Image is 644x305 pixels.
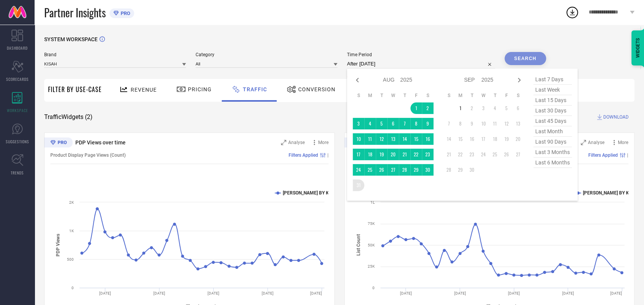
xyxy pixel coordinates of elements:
span: last week [533,85,572,95]
span: More [318,140,329,145]
text: [DATE] [400,291,412,295]
text: 75K [368,221,375,226]
td: Thu Sep 04 2025 [489,102,501,114]
span: TRENDS [11,170,24,176]
input: Select time period [347,59,495,69]
td: Sun Sep 21 2025 [443,149,455,160]
div: Premium [44,137,73,149]
text: 2K [69,200,74,204]
span: Conversion [298,86,335,92]
text: [DATE] [508,291,520,295]
td: Tue Sep 02 2025 [466,102,478,114]
span: | [627,152,628,158]
text: 0 [71,286,74,290]
th: Thursday [489,92,501,99]
text: 25K [368,264,375,268]
span: last 90 days [533,137,572,147]
td: Sun Aug 24 2025 [353,164,364,176]
td: Sun Sep 14 2025 [443,133,455,145]
span: last 7 days [533,74,572,85]
th: Tuesday [466,92,478,99]
span: Analyse [288,140,305,145]
text: [PERSON_NAME] BY KISAH [583,190,639,196]
span: Product Display Page Views (Count) [50,152,126,158]
td: Mon Sep 01 2025 [455,102,466,114]
td: Fri Aug 22 2025 [410,149,422,160]
text: [DATE] [262,291,274,295]
th: Sunday [443,92,455,99]
span: last 45 days [533,116,572,126]
svg: Zoom [581,140,586,145]
text: [DATE] [562,291,574,295]
span: PRO [119,10,130,16]
span: Time Period [347,52,495,57]
td: Thu Sep 11 2025 [489,118,501,129]
tspan: List Count [355,234,361,256]
td: Wed Sep 03 2025 [478,102,489,114]
tspan: PDP Views [55,233,61,256]
text: 1K [69,229,74,233]
td: Wed Aug 13 2025 [387,133,399,145]
span: | [327,152,329,158]
span: WORKSPACE [7,107,28,113]
div: Next month [515,75,524,85]
text: [DATE] [207,291,219,295]
td: Tue Sep 23 2025 [466,149,478,160]
td: Fri Aug 08 2025 [410,118,422,129]
td: Sun Sep 28 2025 [443,164,455,176]
td: Tue Aug 19 2025 [376,149,387,160]
span: last 30 days [533,106,572,116]
td: Mon Sep 15 2025 [455,133,466,145]
td: Sun Aug 17 2025 [353,149,364,160]
td: Sat Aug 30 2025 [422,164,433,176]
span: PDP Views over time [75,139,126,146]
span: Partner Insights [44,5,106,20]
span: DOWNLOAD [603,113,629,121]
td: Fri Sep 05 2025 [501,102,512,114]
svg: Zoom [281,140,286,145]
td: Tue Aug 05 2025 [376,118,387,129]
text: [DATE] [454,291,466,295]
span: Traffic [243,86,267,92]
span: DASHBOARD [7,45,28,51]
span: More [618,140,628,145]
div: Previous month [353,75,362,85]
span: SCORECARDS [6,76,29,82]
td: Thu Aug 07 2025 [399,118,410,129]
text: 500 [67,257,74,261]
td: Fri Aug 29 2025 [410,164,422,176]
td: Thu Aug 14 2025 [399,133,410,145]
td: Sat Aug 16 2025 [422,133,433,145]
text: [DATE] [99,291,111,295]
span: Category [196,52,337,57]
td: Tue Aug 12 2025 [376,133,387,145]
th: Saturday [512,92,524,99]
div: Premium [344,137,373,149]
td: Sat Aug 23 2025 [422,149,433,160]
text: 0 [372,286,375,290]
span: SYSTEM WORKSPACE [44,36,98,42]
td: Thu Sep 25 2025 [489,149,501,160]
text: 1L [370,200,375,204]
td: Sat Sep 27 2025 [512,149,524,160]
td: Sat Aug 02 2025 [422,102,433,114]
td: Sat Sep 13 2025 [512,118,524,129]
td: Sun Aug 10 2025 [353,133,364,145]
td: Wed Aug 06 2025 [387,118,399,129]
span: Filters Applied [588,152,618,158]
td: Fri Aug 01 2025 [410,102,422,114]
th: Wednesday [387,92,399,99]
span: SUGGESTIONS [6,139,29,144]
td: Fri Sep 26 2025 [501,149,512,160]
span: Filters Applied [289,152,318,158]
td: Mon Aug 11 2025 [364,133,376,145]
td: Tue Sep 16 2025 [466,133,478,145]
span: Filter By Use-Case [48,85,102,94]
th: Wednesday [478,92,489,99]
span: Analyse [588,140,604,145]
text: [DATE] [153,291,165,295]
th: Friday [410,92,422,99]
span: Revenue [131,87,157,93]
text: 50K [368,243,375,247]
td: Mon Sep 22 2025 [455,149,466,160]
